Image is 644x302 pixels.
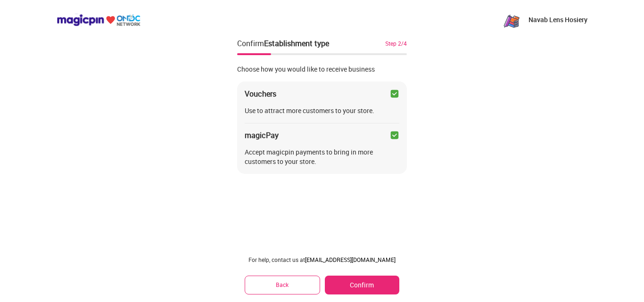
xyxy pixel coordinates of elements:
a: [EMAIL_ADDRESS][DOMAIN_NAME] [305,256,396,263]
div: Choose how you would like to receive business [237,65,407,74]
img: checkbox_green.749048da.svg [390,89,399,98]
p: Navab Lens Hosiery [528,15,587,24]
img: checkbox_green.749048da.svg [390,131,399,140]
img: ondc-logo-new-small.8a59708e.svg [57,14,140,26]
div: Use to attract more customers to your store. [245,106,399,115]
div: Vouchers [245,89,276,98]
div: Accept magicpin payments to bring in more customers to your store. [245,147,399,166]
button: Back [245,276,320,294]
button: Confirm [325,276,399,294]
img: zN8eeJ7_1yFC7u6ROh_yaNnuSMByXp4ytvKet0ObAKR-3G77a2RQhNqTzPi8_o_OMQ7Yu_PgX43RpeKyGayj_rdr-Pw [502,10,521,29]
div: Confirm [237,38,329,49]
div: Step 2/4 [385,39,407,48]
div: For help, contact us at [245,256,399,263]
div: magicPay [245,131,279,140]
div: Establishment type [264,38,329,49]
